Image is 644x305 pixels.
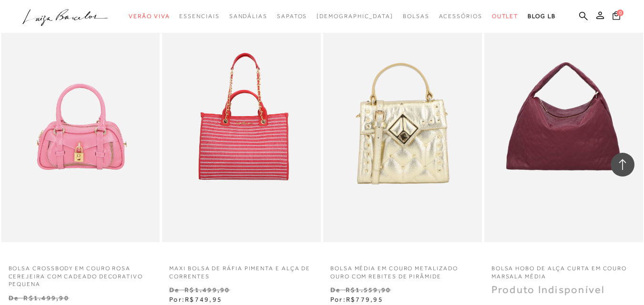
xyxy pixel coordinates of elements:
[169,295,222,303] span: Por:
[324,6,481,241] a: BOLSA MÉDIA EM COURO METALIZADO OURO COM REBITES DE PIRÂMIDE BOLSA MÉDIA EM COURO METALIZADO OURO...
[229,13,267,20] span: Sandálias
[277,13,307,20] span: Sapatos
[485,6,642,241] img: BOLSA HOBO DE ALÇA CURTA EM COURO MARSALA MÉDIA
[403,8,429,25] a: categoryNavScreenReaderText
[323,259,482,281] a: BOLSA MÉDIA EM COURO METALIZADO OURO COM REBITES DE PIRÂMIDE
[492,13,519,20] span: Outlet
[179,8,219,25] a: categoryNavScreenReaderText
[169,286,179,294] small: De
[439,13,482,20] span: Acessórios
[346,286,391,294] small: R$1.559,90
[491,284,605,295] span: Produto Indisponível
[617,10,624,16] span: 0
[324,6,481,241] img: BOLSA MÉDIA EM COURO METALIZADO OURO COM REBITES DE PIRÂMIDE
[23,294,69,302] small: R$1.499,90
[229,8,267,25] a: categoryNavScreenReaderText
[9,294,19,302] small: De
[163,6,320,241] a: MAXI BOLSA DE RÁFIA PIMENTA E ALÇA DE CORRENTES MAXI BOLSA DE RÁFIA PIMENTA E ALÇA DE CORRENTES
[330,295,383,303] span: Por:
[1,259,160,288] a: BOLSA CROSSBODY EM COURO ROSA CEREJEIRA COM CADEADO DECORATIVO PEQUENA
[330,286,340,294] small: De
[317,8,393,25] a: noSubCategoriesText
[184,286,230,294] small: R$1.499,90
[484,259,643,281] a: BOLSA HOBO DE ALÇA CURTA EM COURO MARSALA MÉDIA
[277,8,307,25] a: categoryNavScreenReaderText
[162,259,321,281] a: MAXI BOLSA DE RÁFIA PIMENTA E ALÇA DE CORRENTES
[610,10,623,23] button: 0
[528,8,555,25] a: BLOG LB
[492,8,519,25] a: categoryNavScreenReaderText
[528,13,555,20] span: BLOG LB
[185,295,222,303] span: R$749,95
[2,6,159,241] img: BOLSA CROSSBODY EM COURO ROSA CEREJEIRA COM CADEADO DECORATIVO PEQUENA
[346,295,383,303] span: R$779,95
[179,13,219,20] span: Essenciais
[403,13,429,20] span: Bolsas
[439,8,482,25] a: categoryNavScreenReaderText
[2,6,159,241] a: BOLSA CROSSBODY EM COURO ROSA CEREJEIRA COM CADEADO DECORATIVO PEQUENA BOLSA CROSSBODY EM COURO R...
[129,13,170,20] span: Verão Viva
[129,8,170,25] a: categoryNavScreenReaderText
[317,13,393,20] span: [DEMOGRAPHIC_DATA]
[485,6,642,241] a: BOLSA HOBO DE ALÇA CURTA EM COURO MARSALA MÉDIA BOLSA HOBO DE ALÇA CURTA EM COURO MARSALA MÉDIA
[163,6,320,241] img: MAXI BOLSA DE RÁFIA PIMENTA E ALÇA DE CORRENTES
